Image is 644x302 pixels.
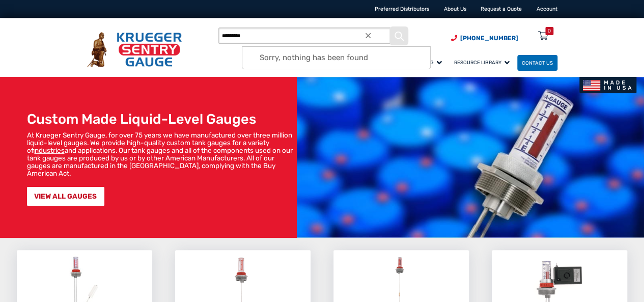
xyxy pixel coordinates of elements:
[390,28,407,44] button: Search
[522,60,553,66] span: Contact Us
[579,77,637,93] img: Made In USA
[517,55,557,71] a: Contact Us
[444,6,466,12] a: About Us
[451,34,518,43] a: Phone Number (920) 434-8860
[297,77,644,238] img: bg_hero_bannerksentry
[87,32,182,67] img: Krueger Sentry Gauge
[35,146,65,154] a: industries
[481,6,522,12] a: Request a Quote
[242,47,430,69] div: Sorry, nothing has been found
[27,111,293,127] h1: Custom Made Liquid-Level Gauges
[450,53,517,71] a: Resource Library
[460,35,518,42] span: [PHONE_NUMBER]
[375,6,429,12] a: Preferred Distributors
[537,6,557,12] a: Account
[548,27,551,35] div: 0
[27,187,104,206] a: VIEW ALL GAUGES
[454,60,510,65] span: Resource Library
[27,131,293,177] p: At Krueger Sentry Gauge, for over 75 years we have manufactured over three million liquid-level g...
